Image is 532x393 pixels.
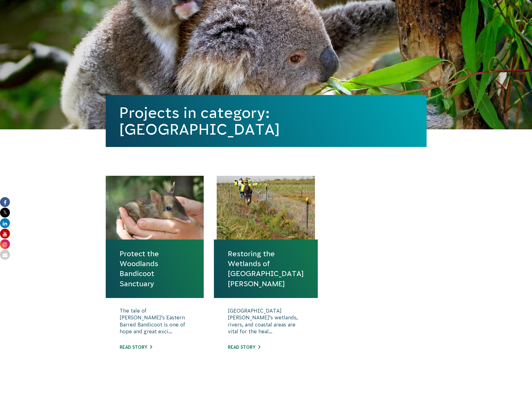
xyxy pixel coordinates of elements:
p: The tale of [PERSON_NAME]’s Eastern Barred Bandicoot is one of hope and great exci... [120,307,190,338]
a: Protect the Woodlands Bandicoot Sanctuary [120,249,190,289]
h1: Projects in category: [GEOGRAPHIC_DATA] [119,104,413,138]
a: Read story [120,345,152,350]
a: Restoring the Wetlands of [GEOGRAPHIC_DATA][PERSON_NAME] [228,249,304,289]
a: Read story [228,345,260,350]
p: [GEOGRAPHIC_DATA][PERSON_NAME]’s wetlands, rivers, and coastal areas are vital for the heal... [228,307,304,338]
